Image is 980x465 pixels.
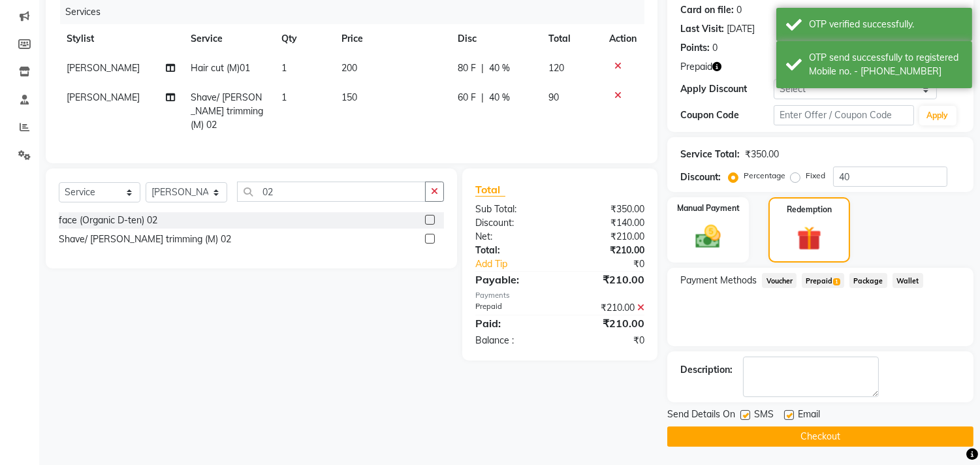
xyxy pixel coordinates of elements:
[680,41,710,55] div: Points:
[745,148,779,161] div: ₹350.00
[680,3,734,17] div: Card on file:
[680,363,733,377] div: Description:
[466,272,560,287] div: Payable:
[489,91,510,104] span: 40 %
[802,273,844,288] span: Prepaid
[466,216,560,230] div: Discount:
[744,170,785,182] label: Percentage
[680,108,774,122] div: Coupon Code
[919,106,956,125] button: Apply
[560,301,655,315] div: ₹210.00
[466,315,560,331] div: Paid:
[548,62,564,74] span: 120
[893,273,923,288] span: Wallet
[450,24,541,54] th: Disc
[466,202,560,216] div: Sub Total:
[560,230,655,244] div: ₹210.00
[680,22,724,36] div: Last Visit:
[754,408,774,424] span: SMS
[466,230,560,244] div: Net:
[789,223,829,253] img: _gift.svg
[458,61,476,75] span: 80 F
[481,61,484,75] span: |
[806,170,825,182] label: Fixed
[560,216,655,230] div: ₹140.00
[849,273,887,288] span: Package
[680,60,712,74] span: Prepaid
[680,170,721,184] div: Discount:
[560,315,655,331] div: ₹210.00
[67,91,140,103] span: [PERSON_NAME]
[712,41,718,55] div: 0
[475,290,644,301] div: Payments
[281,91,287,103] span: 1
[762,273,797,288] span: Voucher
[809,51,962,78] div: OTP send successfully to registered Mobile no. - 919711828996
[237,182,426,202] input: Search or Scan
[466,257,576,271] a: Add Tip
[341,91,357,103] span: 150
[191,62,250,74] span: Hair cut (M)01
[576,257,655,271] div: ₹0
[809,18,962,31] div: OTP verified successfully.
[334,24,450,54] th: Price
[667,408,735,424] span: Send Details On
[59,214,157,227] div: face (Organic D-ten) 02
[680,82,774,96] div: Apply Discount
[560,202,655,216] div: ₹350.00
[787,204,832,216] label: Redemption
[466,301,560,315] div: Prepaid
[680,148,740,161] div: Service Total:
[59,24,183,54] th: Stylist
[59,232,231,246] div: Shave/ [PERSON_NAME] trimming (M) 02
[191,91,263,131] span: Shave/ [PERSON_NAME] trimming (M) 02
[458,91,476,104] span: 60 F
[281,62,287,74] span: 1
[548,91,559,103] span: 90
[466,244,560,257] div: Total:
[688,222,729,251] img: _cash.svg
[466,334,560,347] div: Balance :
[541,24,602,54] th: Total
[774,105,913,125] input: Enter Offer / Coupon Code
[183,24,273,54] th: Service
[560,244,655,257] div: ₹210.00
[833,278,840,286] span: 1
[560,272,655,287] div: ₹210.00
[341,62,357,74] span: 200
[736,3,742,17] div: 0
[727,22,755,36] div: [DATE]
[67,62,140,74] span: [PERSON_NAME]
[601,24,644,54] th: Action
[560,334,655,347] div: ₹0
[489,61,510,75] span: 40 %
[274,24,334,54] th: Qty
[667,426,973,447] button: Checkout
[798,408,820,424] span: Email
[481,91,484,104] span: |
[680,274,757,287] span: Payment Methods
[475,183,505,197] span: Total
[677,202,740,214] label: Manual Payment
